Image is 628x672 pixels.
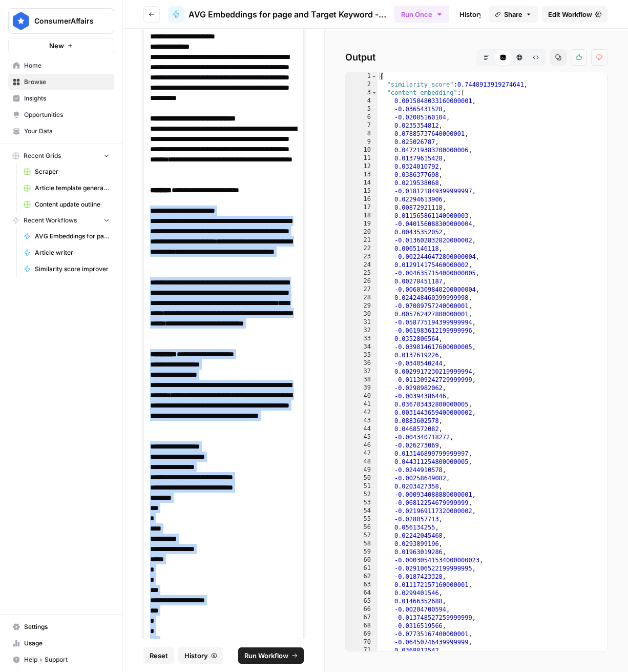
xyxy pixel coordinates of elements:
a: Your Data [8,123,114,139]
a: Similarity score improver [19,261,114,277]
div: 49 [346,466,378,474]
span: New [49,40,64,51]
div: 37 [346,368,378,376]
div: 48 [346,458,378,466]
div: 53 [346,499,378,507]
span: Home [24,61,110,70]
a: AVG Embeddings for page and Target Keyword - Using Pasted page content [168,6,386,23]
div: 3 [346,89,378,97]
span: Browse [24,77,110,87]
div: 10 [346,146,378,154]
button: Recent Grids [8,148,114,164]
button: Help + Support [8,651,114,668]
span: Article writer [35,248,110,257]
div: 24 [346,261,378,269]
div: 41 [346,400,378,409]
button: Run Once [394,6,449,23]
a: Settings [8,619,114,635]
div: 27 [346,286,378,294]
span: Opportunities [24,110,110,119]
a: Browse [8,74,114,90]
a: Usage [8,635,114,651]
div: 8 [346,130,378,138]
div: 2 [346,80,378,89]
div: 44 [346,425,378,433]
div: 23 [346,253,378,261]
div: 22 [346,245,378,253]
div: 47 [346,450,378,458]
button: Recent Workflows [8,213,114,228]
div: 62 [346,573,378,581]
div: 26 [346,277,378,286]
div: 19 [346,220,378,228]
div: 51 [346,482,378,491]
div: 43 [346,417,378,425]
div: 58 [346,540,378,548]
a: AVG Embeddings for page and Target Keyword [19,228,114,245]
div: 20 [346,228,378,236]
div: 67 [346,614,378,622]
div: 66 [346,605,378,614]
span: Run Workflow [244,650,288,661]
div: 60 [346,556,378,564]
span: Usage [24,639,110,648]
a: Article template generator [19,180,114,196]
div: 13 [346,171,378,179]
span: Insights [24,94,110,103]
span: Similarity score improver [35,264,110,274]
span: Toggle code folding, rows 1 through 1543 [371,72,377,80]
a: Edit Workflow [542,6,608,23]
div: 64 [346,589,378,597]
a: Content update outline [19,196,114,213]
div: 32 [346,327,378,335]
div: 9 [346,138,378,146]
span: Recent Workflows [24,216,77,225]
div: 56 [346,523,378,532]
div: 45 [346,433,378,441]
div: 69 [346,630,378,638]
div: 65 [346,597,378,605]
span: Recent Grids [24,151,61,160]
div: 21 [346,236,378,245]
span: Reset [150,650,168,661]
button: Run Workflow [238,647,304,664]
a: History [453,6,489,23]
button: History [178,647,223,664]
img: ConsumerAffairs Logo [12,12,30,30]
div: 52 [346,491,378,499]
button: Share [489,6,538,23]
a: Insights [8,90,114,107]
div: 18 [346,212,378,220]
h2: Output [345,49,608,66]
div: 42 [346,409,378,417]
div: 63 [346,581,378,589]
span: Share [504,9,522,19]
span: History [184,650,208,661]
div: 25 [346,269,378,277]
button: Reset [143,647,174,664]
span: Content update outline [35,200,110,209]
div: 70 [346,638,378,646]
div: 40 [346,392,378,400]
span: Settings [24,622,110,632]
div: 39 [346,384,378,392]
div: 68 [346,622,378,630]
div: 57 [346,532,378,540]
div: 30 [346,310,378,318]
div: 11 [346,154,378,162]
div: 38 [346,376,378,384]
button: New [8,38,114,53]
a: Scraper [19,164,114,180]
span: Help + Support [24,655,110,664]
div: 16 [346,195,378,203]
div: 5 [346,105,378,113]
div: 59 [346,548,378,556]
div: 17 [346,203,378,212]
div: 35 [346,351,378,359]
div: 4 [346,97,378,105]
div: 7 [346,121,378,130]
div: 34 [346,343,378,351]
div: 6 [346,113,378,121]
div: 29 [346,302,378,310]
span: ConsumerAffairs [34,16,96,26]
